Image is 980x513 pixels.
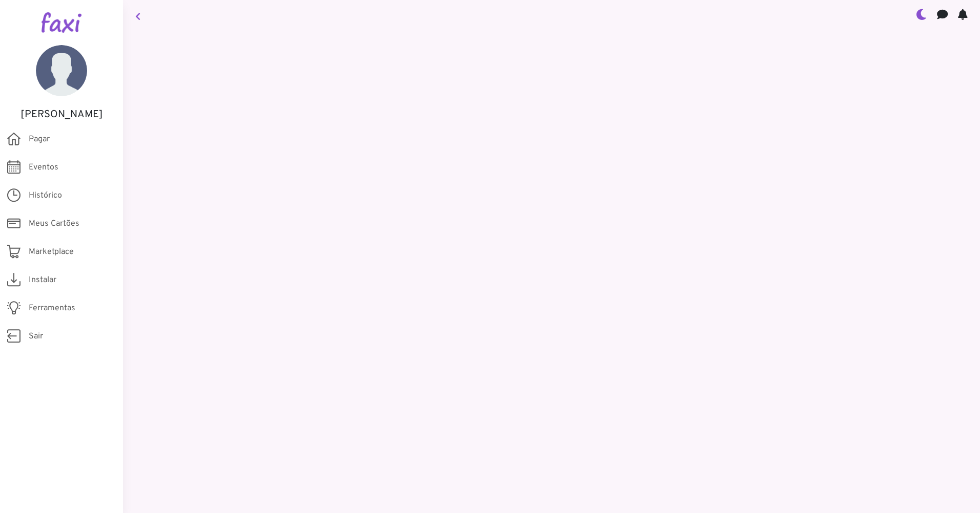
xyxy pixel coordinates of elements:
[29,133,50,145] span: Pagar
[15,109,108,121] h5: [PERSON_NAME]
[29,302,75,314] span: Ferramentas
[29,161,58,174] span: Eventos
[29,218,79,230] span: Meus Cartões
[29,330,43,343] span: Sair
[29,189,62,202] span: Histórico
[29,274,56,286] span: Instalar
[29,246,74,258] span: Marketplace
